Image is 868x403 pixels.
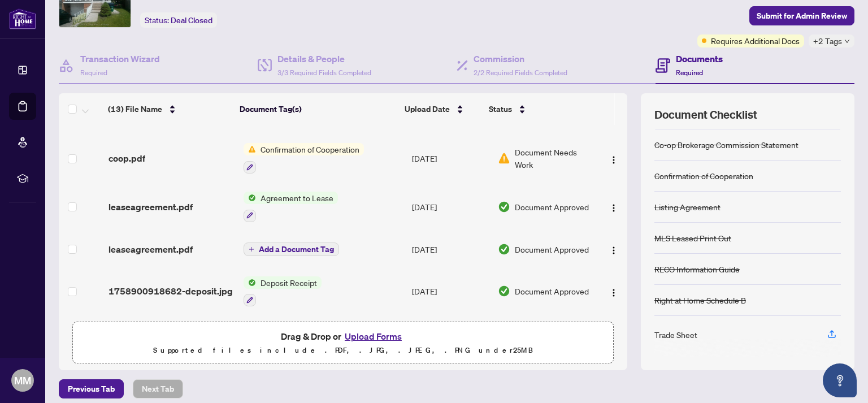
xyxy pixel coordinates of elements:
[498,285,510,297] img: Document Status
[80,52,160,66] h4: Transaction Wizard
[605,282,623,300] button: Logo
[133,379,183,398] button: Next Tab
[405,103,450,115] span: Upload Date
[400,93,484,125] th: Upload Date
[498,152,510,164] img: Document Status
[654,294,746,306] div: Right at Home Schedule B
[498,201,510,213] img: Document Status
[489,103,512,115] span: Status
[244,242,339,256] button: Add a Document Tag
[244,192,256,204] img: Status Icon
[108,242,193,256] span: leaseagreement.pdf
[515,146,593,171] span: Document Needs Work
[515,285,589,297] span: Document Approved
[244,143,256,155] img: Status Icon
[68,380,115,398] span: Previous Tab
[407,267,493,316] td: [DATE]
[244,192,338,222] button: Status IconAgreement to Lease
[256,143,364,155] span: Confirmation of Cooperation
[654,201,721,213] div: Listing Agreement
[654,263,740,275] div: RECO Information Guide
[9,8,36,29] img: logo
[498,243,510,255] img: Document Status
[108,103,162,115] span: (13) File Name
[407,134,493,183] td: [DATE]
[605,198,623,216] button: Logo
[59,379,124,398] button: Previous Tab
[609,288,618,297] img: Logo
[281,329,405,344] span: Drag & Drop or
[813,34,842,47] span: +2 Tags
[14,372,31,388] span: MM
[407,183,493,231] td: [DATE]
[244,276,256,289] img: Status Icon
[277,52,371,66] h4: Details & People
[80,68,107,77] span: Required
[654,107,757,123] span: Document Checklist
[235,93,400,125] th: Document Tag(s)
[108,200,193,214] span: leaseagreement.pdf
[605,240,623,258] button: Logo
[103,93,235,125] th: (13) File Name
[256,276,322,289] span: Deposit Receipt
[244,143,364,174] button: Status IconConfirmation of Cooperation
[277,68,371,77] span: 3/3 Required Fields Completed
[654,232,731,244] div: MLS Leased Print Out
[259,245,334,253] span: Add a Document Tag
[823,363,857,397] button: Open asap
[80,344,606,357] p: Supported files include .PDF, .JPG, .JPEG, .PNG under 25 MB
[676,52,723,66] h4: Documents
[844,38,850,44] span: down
[609,203,618,213] img: Logo
[474,68,567,77] span: 2/2 Required Fields Completed
[515,243,589,255] span: Document Approved
[407,231,493,267] td: [DATE]
[73,322,613,364] span: Drag & Drop orUpload FormsSupported files include .PDF, .JPG, .JPEG, .PNG under25MB
[140,12,217,28] div: Status:
[749,6,854,25] button: Submit for Admin Review
[711,34,800,47] span: Requires Additional Docs
[474,52,567,66] h4: Commission
[605,149,623,167] button: Logo
[654,328,697,341] div: Trade Sheet
[654,138,798,151] div: Co-op Brokerage Commission Statement
[515,201,589,213] span: Document Approved
[484,93,586,125] th: Status
[171,15,212,25] span: Deal Closed
[244,276,322,307] button: Status IconDeposit Receipt
[341,329,405,344] button: Upload Forms
[108,151,145,165] span: coop.pdf
[654,170,753,182] div: Confirmation of Cooperation
[757,7,847,25] span: Submit for Admin Review
[108,284,233,298] span: 1758900918682-deposit.jpg
[256,192,338,204] span: Agreement to Lease
[609,155,618,164] img: Logo
[609,246,618,255] img: Logo
[249,246,254,252] span: plus
[676,68,703,77] span: Required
